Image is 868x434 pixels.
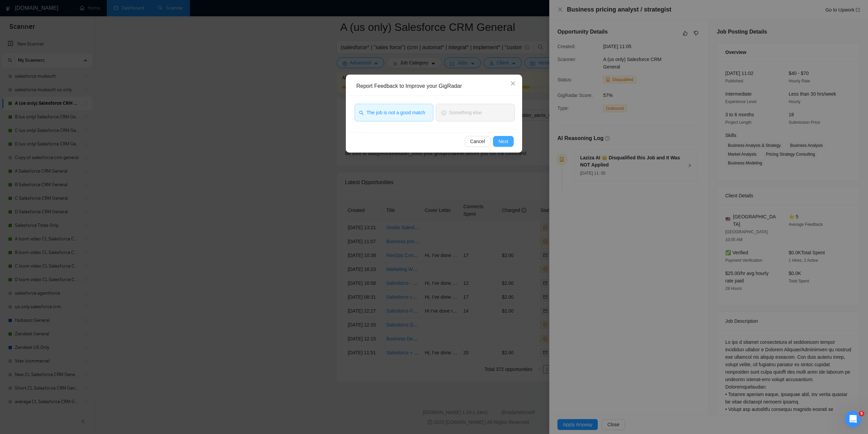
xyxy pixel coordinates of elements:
[498,138,508,145] span: Next
[359,110,364,115] span: search
[436,104,515,121] button: smileSomething else
[355,104,433,121] button: searchThe job is not a good match
[367,109,425,116] span: The job is not a good match
[845,411,861,427] iframe: Intercom live chat
[493,136,514,147] button: Next
[470,138,485,145] span: Cancel
[465,136,491,147] button: Cancel
[859,411,864,416] span: 5
[504,75,522,93] button: Close
[356,82,516,90] div: Report Feedback to Improve your GigRadar
[510,81,516,86] span: close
